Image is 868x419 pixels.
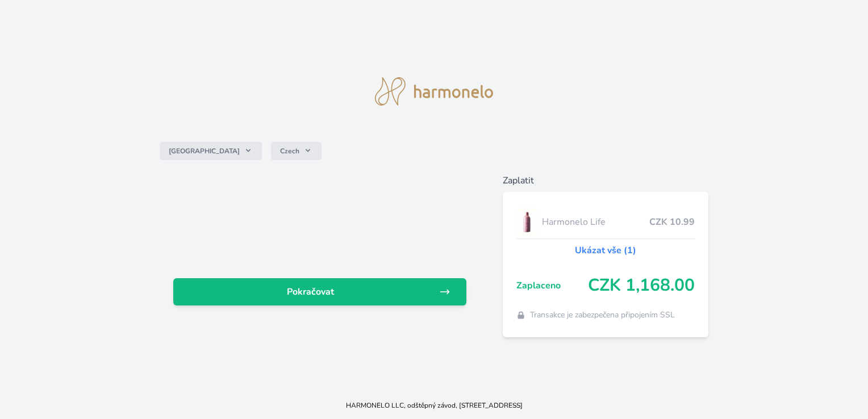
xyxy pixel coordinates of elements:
[516,279,588,292] span: Zaplaceno
[169,146,240,156] span: [GEOGRAPHIC_DATA]
[182,285,439,299] span: Pokračovat
[173,278,466,305] a: Pokračovat
[542,215,649,229] span: Harmonelo Life
[271,142,322,160] button: Czech
[375,77,493,106] img: logo.svg
[516,208,538,236] img: CLEAN_LIFE_se_stinem_x-lo.jpg
[160,142,262,160] button: [GEOGRAPHIC_DATA]
[575,244,636,257] a: Ukázat vše (1)
[530,309,675,321] span: Transakce je zabezpečena připojením SSL
[649,215,695,229] span: CZK 10.99
[588,275,695,296] span: CZK 1,168.00
[503,174,708,187] h6: Zaplatit
[280,146,299,156] span: Czech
